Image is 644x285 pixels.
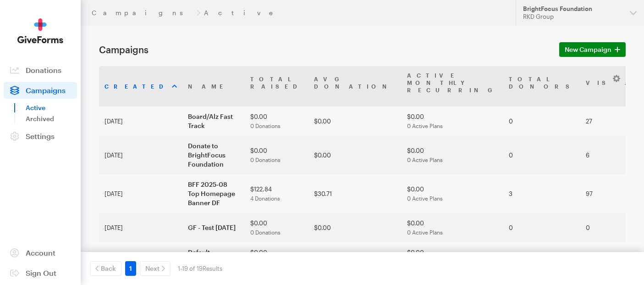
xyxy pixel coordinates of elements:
[26,248,55,257] span: Account
[26,132,55,140] span: Settings
[245,136,308,174] td: $0.00
[203,265,222,272] span: Results
[99,136,182,174] td: [DATE]
[503,213,580,242] td: 0
[26,102,77,113] a: Active
[245,242,308,272] td: $0.00
[4,265,77,281] a: Sign Out
[580,213,639,242] td: 0
[308,174,402,213] td: $30.71
[580,136,639,174] td: 6
[4,128,77,145] a: Settings
[245,174,308,213] td: $122.84
[245,66,308,106] th: TotalRaised: activate to sort column ascending
[565,44,611,55] span: New Campaign
[580,174,639,213] td: 97
[308,213,402,242] td: $0.00
[407,229,443,235] span: 0 Active Plans
[308,106,402,136] td: $0.00
[559,42,626,57] a: New Campaign
[182,213,245,242] td: GF - Test [DATE]
[182,136,245,174] td: Donate to BrightFocus Foundation
[402,106,503,136] td: $0.00
[250,123,281,129] span: 0 Donations
[580,106,639,136] td: 27
[99,106,182,136] td: [DATE]
[580,242,639,272] td: 0
[182,242,245,272] td: Default GiveForm 6
[250,156,281,163] span: 0 Donations
[402,213,503,242] td: $0.00
[26,268,56,277] span: Sign Out
[523,5,622,13] div: BrightFocus Foundation
[99,213,182,242] td: [DATE]
[182,174,245,213] td: BFF 2025-08 Top Homepage Banner DF
[99,66,182,106] th: Created: activate to sort column ascending
[308,136,402,174] td: $0.00
[402,136,503,174] td: $0.00
[99,242,182,272] td: [DATE]
[17,18,63,44] img: GiveForms
[4,62,77,78] a: Donations
[503,66,580,106] th: TotalDonors: activate to sort column ascending
[503,174,580,213] td: 3
[308,242,402,272] td: $0.00
[182,66,245,106] th: Name: activate to sort column ascending
[99,44,548,55] h1: Campaigns
[407,156,443,163] span: 0 Active Plans
[503,136,580,174] td: 0
[26,66,61,74] span: Donations
[245,213,308,242] td: $0.00
[26,113,77,124] a: Archived
[407,123,443,129] span: 0 Active Plans
[402,174,503,213] td: $0.00
[4,82,77,99] a: Campaigns
[92,9,193,17] a: Campaigns
[308,66,402,106] th: AvgDonation: activate to sort column ascending
[503,242,580,272] td: 0
[402,66,503,106] th: Active MonthlyRecurring: activate to sort column ascending
[182,106,245,136] td: Board/Alz Fast Track
[99,174,182,213] td: [DATE]
[4,245,77,261] a: Account
[580,66,639,106] th: Visits: activate to sort column ascending
[523,13,622,21] div: RKD Group
[402,242,503,272] td: $0.00
[26,86,66,95] span: Campaigns
[503,106,580,136] td: 0
[245,106,308,136] td: $0.00
[250,229,281,235] span: 0 Donations
[407,195,443,201] span: 0 Active Plans
[250,195,280,201] span: 4 Donations
[178,261,222,276] div: 1-19 of 19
